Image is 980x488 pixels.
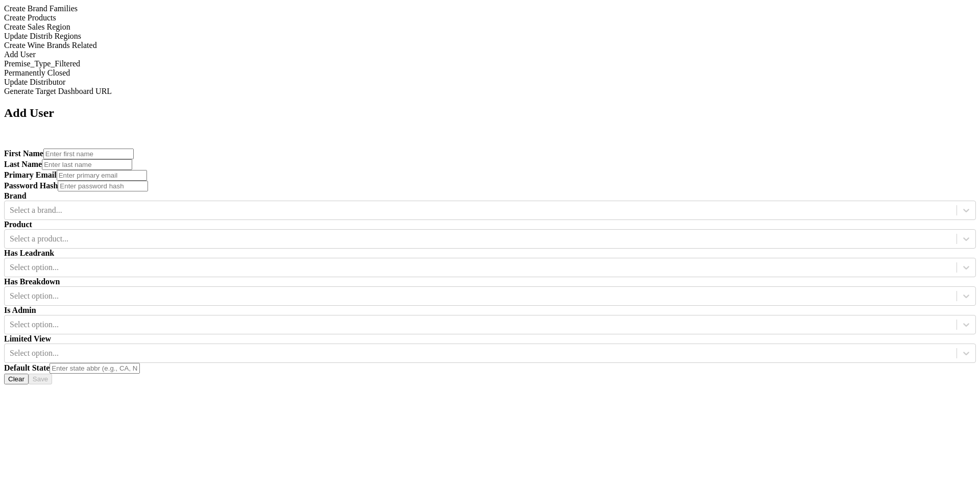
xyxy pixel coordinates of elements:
div: Generate Target Dashboard URL [4,87,976,96]
b: First Name [4,149,43,158]
b: Last Name [4,160,42,168]
div: Create Brand Families [4,4,976,13]
input: Enter primary email [57,170,147,181]
h2: Add User [4,106,976,120]
div: Create Wine Brands Related [4,41,976,50]
button: Clear [4,374,29,384]
input: Enter first name [43,149,134,159]
input: Enter password hash [58,181,148,191]
b: Primary Email [4,170,57,179]
b: Product [4,220,32,229]
b: Default State [4,363,50,372]
div: Update Distrib Regions [4,32,976,41]
b: Brand [4,191,27,200]
div: Create Products [4,13,976,22]
div: Update Distributor [4,78,976,87]
button: Save [29,374,52,384]
input: Enter state abbr (e.g., CA, NY) [50,363,140,374]
b: Limited View [4,334,51,343]
div: Premise_Type_Filtered [4,59,976,68]
input: Enter last name [42,159,132,170]
b: Password Hash [4,181,58,190]
b: Has Breakdown [4,277,60,286]
div: Create Sales Region [4,22,976,32]
div: Add User [4,50,976,59]
b: Is Admin [4,306,36,314]
div: Permanently Closed [4,68,976,78]
b: Has Leadrank [4,249,54,257]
